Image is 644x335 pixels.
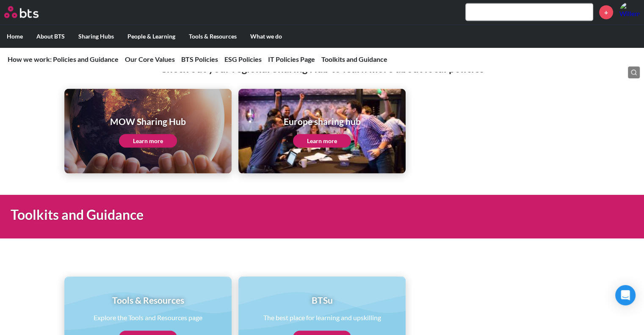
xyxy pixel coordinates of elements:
[72,25,121,47] label: Sharing Hubs
[181,55,218,63] a: BTS Policies
[268,55,315,63] a: IT Policies Page
[263,294,381,306] h1: BTSu
[283,115,360,127] h1: Europe sharing hub
[119,134,177,148] a: Learn more
[4,6,39,18] img: BTS Logo
[11,205,447,224] h1: Toolkits and Guidance
[243,25,289,47] label: What we do
[125,55,175,63] a: Our Core Values
[182,25,243,47] label: Tools & Resources
[121,25,182,47] label: People & Learning
[599,6,613,19] a: +
[615,285,636,305] div: Open Intercom Messenger
[321,55,387,63] a: Toolkits and Guidance
[30,25,72,47] label: About BTS
[110,115,186,127] h1: MOW Sharing Hub
[619,2,640,22] img: Willemijn van Ginneken
[619,2,640,22] a: Profile
[94,294,202,306] h1: Tools & Resources
[224,55,262,63] a: ESG Policies
[94,313,202,322] p: Explore the Tools and Resources page
[263,313,381,322] p: The best place for learning and upskilling
[293,134,351,148] a: Learn more
[4,6,54,18] a: Go home
[8,55,119,63] a: How we work: Policies and Guidance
